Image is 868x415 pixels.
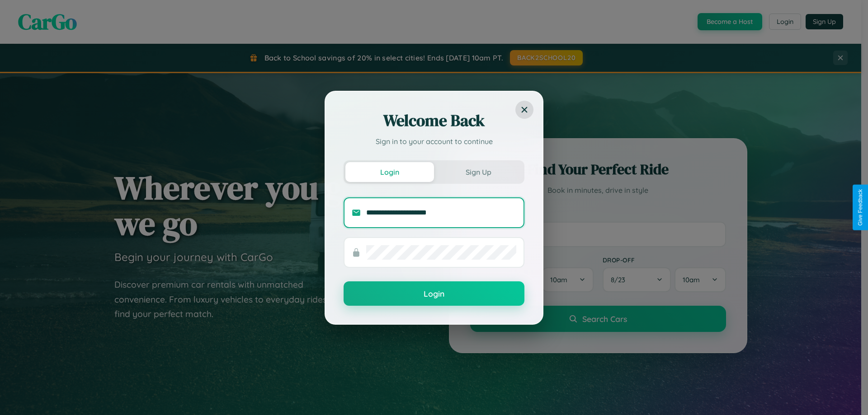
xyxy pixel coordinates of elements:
[344,281,524,306] button: Login
[344,110,524,131] h2: Welcome Back
[344,136,524,147] p: Sign in to your account to continue
[345,162,434,182] button: Login
[434,162,523,182] button: Sign Up
[857,189,863,226] div: Give Feedback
